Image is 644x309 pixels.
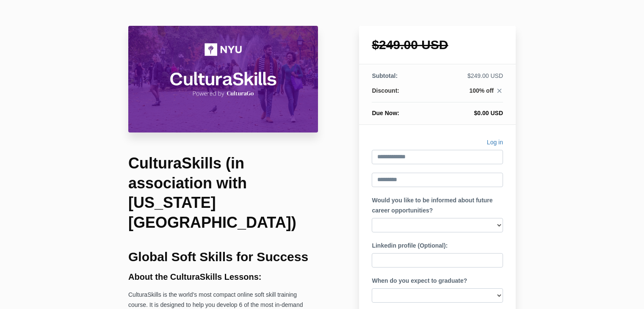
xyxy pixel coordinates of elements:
a: Log in [487,138,503,150]
td: $249.00 USD [429,72,503,86]
b: Global Soft Skills for Success [128,250,308,264]
h3: About the CulturaSkills Lessons: [128,272,318,281]
h1: $249.00 USD [372,39,503,51]
i: close [496,87,503,94]
label: Would you like to be informed about future career opportunities? [372,196,503,216]
span: $0.00 USD [474,110,503,116]
img: 31710be-8b5f-527-66b4-0ce37cce11c4_CulturaSkills_NYU_Course_Header_Image.png [128,26,318,132]
a: close [494,87,503,97]
span: Subtotal: [372,72,398,79]
span: 100% off [469,87,494,94]
h1: CulturaSkills (in association with [US_STATE][GEOGRAPHIC_DATA]) [128,154,318,233]
label: Linkedin profile (Optional): [372,241,448,251]
label: When do you expect to graduate? [372,276,467,286]
th: Discount: [372,86,428,102]
th: Due Now: [372,102,428,118]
